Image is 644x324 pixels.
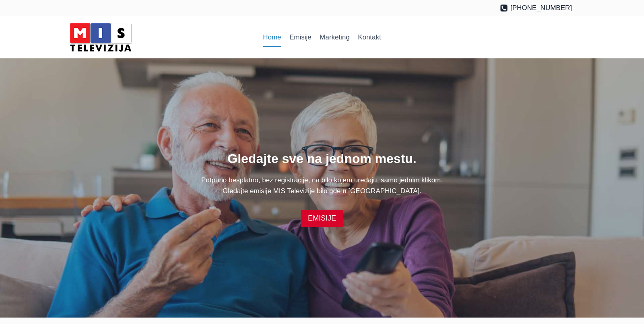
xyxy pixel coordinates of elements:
[316,28,354,47] a: Marketing
[354,28,385,47] a: Kontakt
[285,28,316,47] a: Emisije
[301,210,343,227] a: EMISIJE
[259,28,385,47] nav: Primary
[510,2,572,13] span: [PHONE_NUMBER]
[500,2,572,13] a: [PHONE_NUMBER]
[72,175,572,196] p: Potpuno besplatno, bez registracije, na bilo kojem uređaju, samo jednim klikom. Gledajte emisije ...
[72,149,572,168] h1: Gledajte sve na jednom mestu.
[66,20,135,54] img: MIS Television
[259,28,285,47] a: Home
